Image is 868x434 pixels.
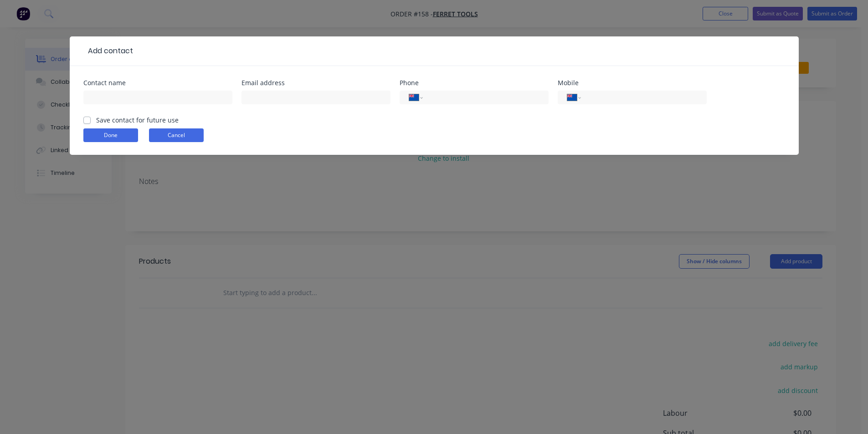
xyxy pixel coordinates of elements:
[83,46,133,56] div: Add contact
[83,80,232,86] div: Contact name
[241,80,390,86] div: Email address
[558,80,707,86] div: Mobile
[149,128,204,142] button: Cancel
[96,115,179,125] label: Save contact for future use
[400,80,549,86] div: Phone
[83,128,138,142] button: Done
